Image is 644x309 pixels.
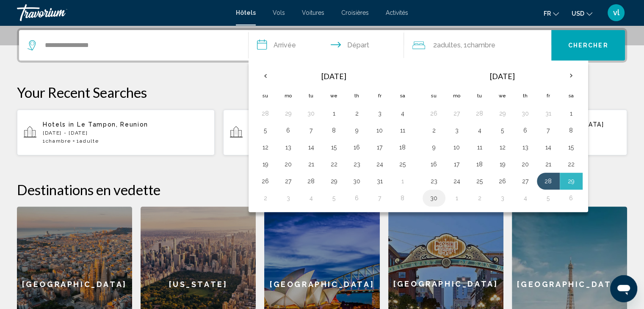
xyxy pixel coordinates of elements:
button: Chercher [551,30,625,61]
button: Day 11 [396,124,409,136]
button: Day 12 [496,141,509,153]
button: Day 5 [496,124,509,136]
button: Day 2 [473,192,486,204]
span: Vols [273,9,285,16]
button: Day 25 [396,158,409,170]
a: Activités [386,9,408,16]
button: Day 15 [564,141,578,153]
button: Day 10 [450,141,464,153]
button: Next month [560,66,583,86]
button: Day 22 [327,158,341,170]
button: Day 26 [427,108,441,119]
span: Hotels in [43,121,75,128]
button: Day 12 [259,141,272,153]
button: Day 28 [259,108,272,119]
button: Day 1 [327,108,341,119]
button: Day 3 [450,124,464,136]
button: Day 17 [450,158,464,170]
button: Day 8 [564,124,578,136]
button: Day 21 [304,158,318,170]
button: Day 30 [519,108,532,119]
button: Day 19 [496,158,509,170]
button: Day 8 [396,192,409,204]
button: Day 30 [427,192,441,204]
button: Day 9 [350,124,364,136]
a: Travorium [17,4,227,21]
button: Day 7 [542,124,555,136]
button: Day 7 [304,124,318,136]
button: Hotels in Le Tampon, Reunion[DATE] - [DATE]1Chambre1Adulte [17,109,215,156]
button: Day 15 [327,141,341,153]
button: Previous month [254,66,277,86]
button: Day 18 [473,158,486,170]
button: Day 2 [427,124,441,136]
a: Croisières [341,9,369,16]
button: Day 24 [373,158,387,170]
span: fr [544,10,551,17]
button: Travelers: 2 adults, 0 children [404,30,551,61]
button: Day 4 [519,192,532,204]
div: Search widget [19,30,625,61]
button: Day 6 [282,124,295,136]
button: Day 10 [373,124,387,136]
span: 1 [77,138,99,144]
button: Day 31 [373,175,387,187]
button: Day 27 [282,175,295,187]
button: Day 1 [396,175,409,187]
button: Day 13 [282,141,295,153]
h2: Destinations en vedette [17,181,627,198]
button: Check in and out dates [249,30,404,61]
button: Day 17 [373,141,387,153]
button: Day 7 [373,192,387,204]
button: Day 11 [473,141,486,153]
button: Day 16 [427,158,441,170]
button: Day 26 [259,175,272,187]
button: Day 29 [496,108,509,119]
button: Day 16 [350,141,364,153]
button: Day 28 [542,175,555,187]
button: Day 6 [350,192,364,204]
button: Day 26 [496,175,509,187]
button: Day 4 [396,108,409,119]
button: Day 4 [304,192,318,204]
th: [DATE] [277,66,391,86]
button: Day 8 [327,124,341,136]
button: Day 20 [519,158,532,170]
span: Chercher [568,42,608,49]
button: Day 1 [564,108,578,119]
button: Day 20 [282,158,295,170]
button: Day 29 [564,175,578,187]
button: Day 1 [450,192,464,204]
button: Day 14 [542,141,555,153]
button: Day 27 [519,175,532,187]
button: Day 21 [542,158,555,170]
button: Day 5 [259,124,272,136]
a: Voitures [302,9,324,16]
span: Adultes [437,41,460,49]
button: Day 28 [473,108,486,119]
button: Day 22 [564,158,578,170]
button: Day 23 [350,158,364,170]
th: [DATE] [445,66,560,86]
button: Day 24 [450,175,464,187]
button: Day 18 [396,141,409,153]
span: vl [613,8,619,17]
button: Change currency [572,7,592,19]
iframe: Bouton de lancement de la fenêtre de messagerie [610,275,637,302]
button: Day 9 [427,141,441,153]
button: Day 5 [327,192,341,204]
button: Day 30 [350,175,364,187]
p: [DATE] - [DATE] [43,130,208,136]
span: 1 [43,138,71,144]
span: Hôtels [236,9,256,16]
button: Day 2 [350,108,364,119]
button: Day 14 [304,141,318,153]
button: Day 29 [282,108,295,119]
button: Day 3 [282,192,295,204]
button: Day 2 [259,192,272,204]
button: Day 30 [304,108,318,119]
button: Day 4 [473,124,486,136]
span: USD [572,10,584,17]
